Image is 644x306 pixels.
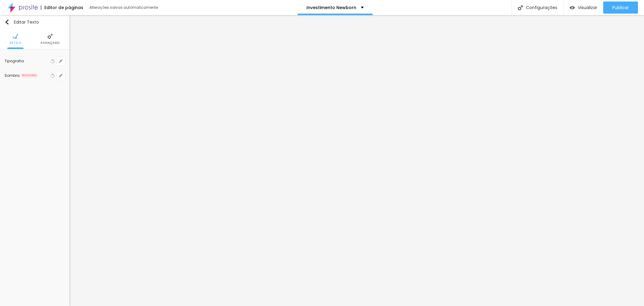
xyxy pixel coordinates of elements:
img: Icone [47,34,53,39]
span: Publicar [612,5,629,10]
div: Sombra [5,74,20,77]
div: Alterações salvas automaticamente [89,6,159,9]
span: Avançado [40,41,60,44]
button: Publicar [603,2,638,14]
span: Estilo [10,41,21,44]
img: Icone [518,5,523,10]
span: Visualizar [578,5,597,10]
div: Editar Texto [5,20,39,24]
button: Visualizar [564,2,603,14]
img: Icone [13,34,18,39]
div: Tipografia [5,59,49,63]
iframe: Editor [69,15,644,306]
div: Editor de páginas [41,5,83,10]
span: DESATIVADO [21,73,38,78]
img: Icone [5,20,9,24]
p: Investimento Newborn [306,5,356,10]
img: view-1.svg [570,5,575,10]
